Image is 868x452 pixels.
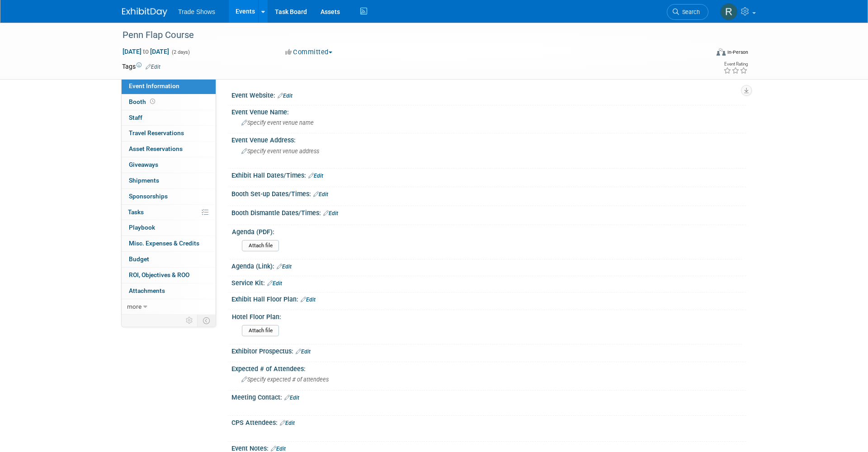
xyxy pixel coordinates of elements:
img: ExhibitDay [122,8,167,17]
td: Tags [122,62,160,71]
a: Search [667,4,708,20]
span: Tasks [128,208,144,216]
div: Booth Dismantle Dates/Times: [231,206,746,218]
td: Personalize Event Tab Strip [182,315,198,326]
div: Event Rating [723,62,748,66]
span: Event Information [129,82,179,89]
a: Sponsorships [122,189,216,204]
div: Penn Flap Course [119,27,695,43]
span: Booth not reserved yet [148,98,157,105]
div: Event Website: [231,89,746,100]
a: Asset Reservations [122,141,216,157]
img: Format-Inperson.png [717,48,726,56]
a: Edit [323,210,338,217]
span: Playbook [129,224,155,231]
span: Travel Reservations [129,129,184,137]
td: Toggle Event Tabs [198,315,216,326]
span: Giveaways [129,161,158,168]
a: Event Information [122,79,216,94]
span: to [142,48,150,55]
a: Travel Reservations [122,126,216,141]
a: Playbook [122,220,216,235]
a: Edit [280,420,295,426]
div: Exhibit Hall Dates/Times: [231,169,746,180]
span: Specify event venue address [241,148,319,155]
a: Budget [122,252,216,267]
span: Misc. Expenses & Credits [129,240,199,247]
div: Event Format [655,47,748,61]
span: Trade Shows [178,8,215,15]
a: Giveaways [122,157,216,173]
span: Staff [129,114,142,121]
a: Edit [296,348,311,355]
div: Hotel Floor Plan: [232,310,742,321]
a: Edit [277,264,292,270]
a: Attachments [122,283,216,299]
button: Committed [282,47,336,57]
div: CPS Attendees: [231,416,746,428]
span: Search [679,9,700,15]
img: Rachel Murphy [720,3,737,20]
span: Specify expected # of attendees [241,376,329,383]
span: Budget [129,255,149,263]
span: Shipments [129,177,159,184]
span: Sponsorships [129,193,168,200]
div: Expected # of Attendees: [231,362,746,373]
div: In-Person [727,49,748,56]
div: Agenda (PDF): [232,225,742,236]
a: Edit [267,280,282,287]
a: Edit [313,191,328,198]
span: ROI, Objectives & ROO [129,271,189,278]
span: Booth [129,98,157,105]
a: Edit [301,297,316,303]
a: Tasks [122,205,216,220]
div: Meeting Contact: [231,391,746,402]
div: Agenda (Link): [231,259,746,271]
div: Event Venue Name: [231,105,746,117]
div: Service Kit: [231,276,746,288]
div: Event Venue Address: [231,133,746,145]
a: Misc. Expenses & Credits [122,236,216,251]
span: Asset Reservations [129,145,183,152]
a: Edit [278,93,292,99]
a: Booth [122,94,216,110]
a: ROI, Objectives & ROO [122,268,216,283]
a: Edit [271,446,286,452]
div: Exhibit Hall Floor Plan: [231,292,746,304]
span: [DATE] [DATE] [122,47,170,56]
span: (2 days) [171,49,190,55]
a: more [122,299,216,315]
a: Edit [284,395,299,401]
a: Staff [122,110,216,126]
span: Attachments [129,287,165,294]
a: Shipments [122,173,216,188]
div: Exhibitor Prospectus: [231,344,746,356]
span: more [127,303,142,310]
a: Edit [146,64,160,70]
div: Booth Set-up Dates/Times: [231,187,746,199]
span: Specify event venue name [241,119,314,126]
a: Edit [308,173,323,179]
